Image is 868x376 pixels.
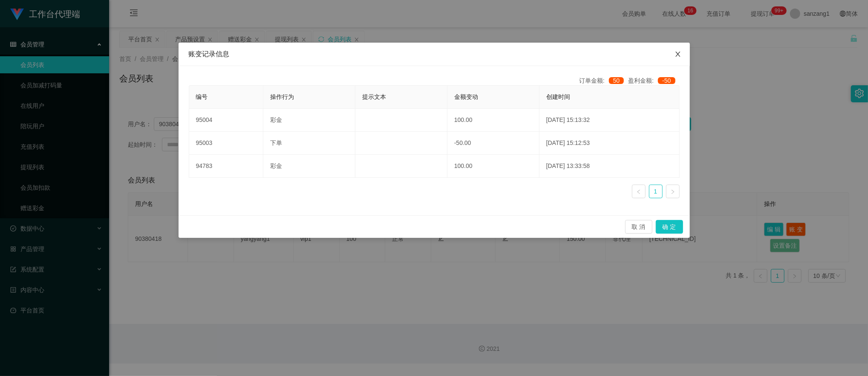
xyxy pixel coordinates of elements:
li: 1 [649,185,663,198]
span: 操作行为 [270,93,294,100]
div: 账变记录信息 [189,49,680,59]
td: 100.00 [447,155,539,178]
i: 图标: close [675,51,681,58]
td: 94783 [189,155,264,178]
td: [DATE] 15:13:32 [539,109,680,132]
td: 下单 [263,132,355,155]
span: -50 [658,77,675,84]
td: [DATE] 15:12:53 [539,132,680,155]
button: 确 定 [656,220,683,234]
div: 订单金额: [579,76,628,85]
span: 金额变动 [454,93,478,100]
td: 95004 [189,109,264,132]
td: -50.00 [447,132,539,155]
i: 图标: left [636,189,641,194]
td: 100.00 [447,109,539,132]
span: 编号 [196,93,208,100]
li: 下一页 [666,185,680,198]
div: 盈利金额: [628,76,679,85]
span: 创建时间 [546,93,570,100]
button: 取 消 [625,220,652,234]
span: 50 [609,77,624,84]
i: 图标: right [670,189,675,194]
td: 彩金 [263,109,355,132]
td: 彩金 [263,155,355,178]
span: 提示文本 [362,93,386,100]
a: 1 [649,185,662,198]
td: [DATE] 13:33:58 [539,155,680,178]
li: 上一页 [632,185,646,198]
button: Close [666,43,690,67]
td: 95003 [189,132,264,155]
